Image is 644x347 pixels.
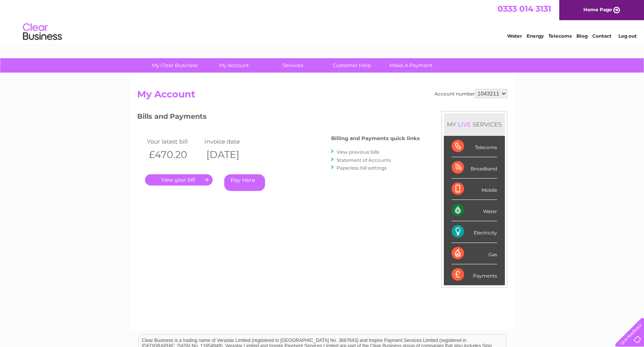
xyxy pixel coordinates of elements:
[320,58,384,73] a: Customer Help
[337,149,379,155] a: View previous bills
[444,113,505,135] div: MY SERVICES
[452,179,497,200] div: Mobile
[337,157,391,163] a: Statement of Accounts
[618,33,637,39] a: Log out
[137,111,420,125] h3: Bills and Payments
[261,58,325,73] a: Services
[23,20,62,44] img: logo.png
[592,33,611,39] a: Contact
[435,89,507,98] div: Account number
[202,136,260,147] td: Invoice date
[202,58,266,73] a: My Account
[137,89,507,104] h2: My Account
[139,4,506,38] div: Clear Business is a trading name of Verastar Limited (registered in [GEOGRAPHIC_DATA] No. 3667643...
[224,174,265,191] a: Pay Here
[576,33,588,39] a: Blog
[379,58,443,73] a: Make A Payment
[452,264,497,285] div: Payments
[452,200,497,221] div: Water
[452,136,497,157] div: Telecoms
[145,174,213,186] a: .
[456,121,473,128] div: LIVE
[337,165,387,171] a: Paperless bill settings
[452,221,497,243] div: Electricity
[452,157,497,179] div: Broadband
[145,136,203,147] td: Your latest bill
[202,147,260,163] th: [DATE]
[331,135,420,141] h4: Billing and Payments quick links
[527,33,544,39] a: Energy
[145,147,203,163] th: £470.20
[548,33,572,39] a: Telecoms
[452,243,497,264] div: Gas
[507,33,522,39] a: Water
[497,4,551,14] a: 0333 014 3131
[143,58,207,73] a: My Clear Business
